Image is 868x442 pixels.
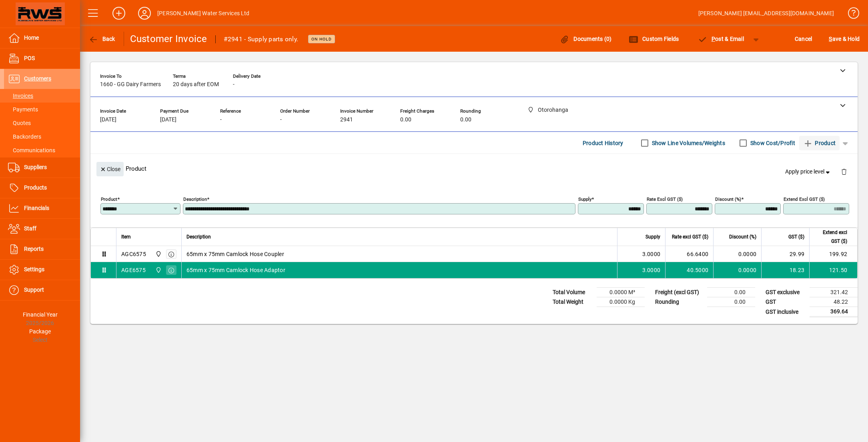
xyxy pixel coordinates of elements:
[810,297,858,307] td: 48.22
[647,196,683,202] mat-label: Rate excl GST ($)
[8,147,55,153] span: Communications
[24,34,39,41] span: Home
[100,163,120,176] span: Close
[713,262,761,278] td: 0.0000
[220,117,222,123] span: -
[24,225,36,232] span: Staff
[713,246,761,262] td: 0.0000
[130,32,207,45] div: Customer Invoice
[8,133,41,140] span: Backorders
[400,117,411,123] span: 0.00
[4,178,80,198] a: Products
[579,136,627,150] button: Product History
[121,266,146,274] div: AGE6575
[153,266,162,274] span: Otorohanga
[4,28,80,48] a: Home
[186,232,211,241] span: Description
[4,198,80,218] a: Financials
[4,116,80,130] a: Quotes
[793,32,814,46] button: Cancel
[834,162,854,181] button: Delete
[712,36,715,42] span: P
[642,266,661,274] span: 3.0000
[749,139,795,147] label: Show Cost/Profit
[24,287,44,293] span: Support
[549,288,597,297] td: Total Volume
[153,250,162,258] span: Otorohanga
[280,117,282,123] span: -
[4,280,80,300] a: Support
[4,143,80,157] a: Communications
[799,136,840,150] button: Product
[762,288,810,297] td: GST exclusive
[233,81,235,88] span: -
[8,106,38,113] span: Payments
[549,297,597,307] td: Total Weight
[803,137,836,149] span: Product
[100,117,116,123] span: [DATE]
[8,93,33,99] span: Invoices
[762,307,810,317] td: GST inclusive
[160,117,176,123] span: [DATE]
[24,205,49,211] span: Financials
[650,139,725,147] label: Show Line Volumes/Weights
[173,81,219,88] span: 20 days after EOM
[101,196,117,202] mat-label: Product
[24,75,51,82] span: Customers
[670,266,708,274] div: 40.5000
[106,6,132,20] button: Add
[834,168,854,175] app-page-header-button: Delete
[762,297,810,307] td: GST
[810,288,858,297] td: 321.42
[578,196,591,202] mat-label: Supply
[8,120,31,126] span: Quotes
[340,117,353,123] span: 2941
[224,33,299,46] div: #2941 - Supply parts only.
[24,246,44,252] span: Reports
[88,36,115,42] span: Back
[642,250,661,258] span: 3.0000
[672,232,708,241] span: Rate excl GST ($)
[560,36,612,42] span: Documents (0)
[157,7,250,20] div: [PERSON_NAME] Water Services Ltd
[4,219,80,239] a: Staff
[761,262,809,278] td: 18.23
[829,32,860,45] span: ave & Hold
[4,239,80,259] a: Reports
[694,32,748,46] button: Post & Email
[698,7,834,20] div: [PERSON_NAME] [EMAIL_ADDRESS][DOMAIN_NAME]
[788,232,804,241] span: GST ($)
[785,168,832,176] span: Apply price level
[186,250,284,258] span: 65mm x 75mm Camlock Hose Coupler
[460,117,471,123] span: 0.00
[183,196,207,202] mat-label: Description
[558,32,614,46] button: Documents (0)
[96,162,124,176] button: Close
[784,196,825,202] mat-label: Extend excl GST ($)
[186,266,285,274] span: 65mm x 75mm Camlock Hose Adaptor
[645,232,660,241] span: Supply
[651,288,707,297] td: Freight (excl GST)
[627,32,681,46] button: Custom Fields
[809,262,857,278] td: 121.50
[707,297,755,307] td: 0.00
[121,250,146,258] div: AGC6575
[4,103,80,116] a: Payments
[24,184,47,191] span: Products
[4,260,80,280] a: Settings
[761,246,809,262] td: 29.99
[121,232,131,241] span: Item
[583,137,623,149] span: Product History
[814,228,847,246] span: Extend excl GST ($)
[4,89,80,103] a: Invoices
[707,288,755,297] td: 0.00
[651,297,707,307] td: Rounding
[670,250,708,258] div: 66.6400
[24,164,47,170] span: Suppliers
[827,32,862,46] button: Save & Hold
[597,288,645,297] td: 0.0000 M³
[795,32,812,45] span: Cancel
[782,165,835,179] button: Apply price level
[698,36,744,42] span: ost & Email
[629,36,679,42] span: Custom Fields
